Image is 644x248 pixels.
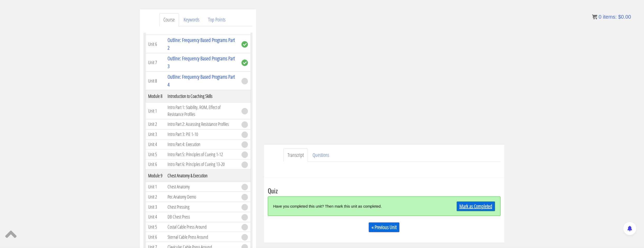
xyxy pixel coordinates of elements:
[369,222,399,232] a: « Previous Unit
[241,41,248,48] span: complete
[273,201,437,212] div: Have you completed this unit? Then mark this unit as completed.
[145,202,165,212] td: Unit 3
[165,129,239,139] td: Intro Part 3: PIE 1-10
[145,182,165,192] td: Unit 1
[165,103,239,119] td: Intro Part 1: Stability, ROM, Effect of Resistance Profiles
[145,72,165,90] td: Unit 8
[283,149,308,162] a: Transcript
[165,202,239,212] td: Chest Pressing
[145,232,165,242] td: Unit 6
[145,119,165,129] td: Unit 2
[145,159,165,170] td: Unit 6
[268,187,501,194] h3: Quiz
[145,192,165,202] td: Unit 2
[618,14,631,20] bdi: 0.00
[165,222,239,232] td: Costal Cable Press Around
[165,232,239,242] td: Sternal Cable Press Around
[145,222,165,232] td: Unit 5
[165,90,239,103] th: Introduction to Coaching Skills
[598,14,601,20] span: 0
[165,149,239,159] td: Intro Part 5: Principles of Cueing 1-12
[145,129,165,139] td: Unit 3
[179,13,203,26] a: Keywords
[165,119,239,129] td: Intro Part 2: Assessing Resistance Profiles
[308,149,333,162] a: Questions
[618,14,621,20] span: $
[165,139,239,149] td: Intro Part 4: Execution
[165,192,239,202] td: Pec Anatomy Demo
[241,60,248,66] span: complete
[159,13,179,26] a: Course
[168,37,235,51] a: Outline: Frequency Based Programs Part 2
[457,201,495,211] a: Mark as Completed
[592,14,631,20] a: 0 items: $0.00
[168,55,235,70] a: Outline: Frequency Based Programs Part 3
[145,149,165,159] td: Unit 5
[165,212,239,222] td: DB Chest Press
[204,13,230,26] a: Top Points
[165,182,239,192] td: Chest Anatomy
[145,90,165,103] th: Module 8
[145,139,165,149] td: Unit 4
[592,14,597,19] img: icon11.png
[145,35,165,53] td: Unit 6
[145,169,165,182] th: Module 9
[165,159,239,170] td: Intro Part 6: Principles of Cueing 13-20
[145,103,165,119] td: Unit 1
[168,73,235,88] a: Outline: Frequency Based Programs Part 4
[145,53,165,72] td: Unit 7
[145,212,165,222] td: Unit 4
[165,169,239,182] th: Chest Anatomy & Execution
[603,14,617,20] span: items:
